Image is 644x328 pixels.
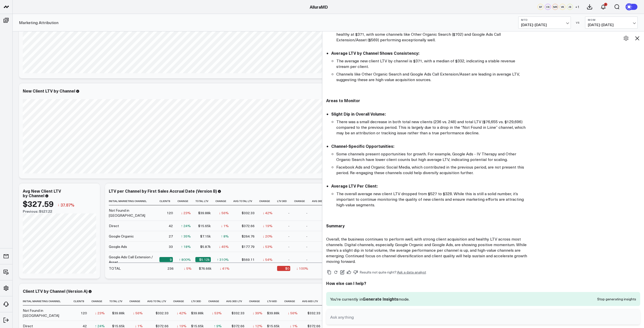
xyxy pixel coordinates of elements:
b: MoM [588,18,635,21]
div: $5.87k [200,244,211,249]
div: 33 [169,244,173,249]
th: Ltv 60d [267,297,284,305]
span: [DATE] - [DATE] [521,23,568,27]
div: $332.33 [307,311,320,316]
strong: Summary [326,223,345,228]
span: Results not quite right? [360,270,397,275]
strong: Slight Dip in Overall Volume: [331,111,386,117]
span: ↓ [57,202,59,208]
span: + 1 [575,5,579,9]
div: $0 [277,266,290,271]
div: - [288,244,289,249]
div: - [306,223,307,228]
th: Clients [73,297,91,305]
div: ↓ 5% [184,266,192,271]
div: $39.88k [198,210,211,215]
div: ↑ 310% [217,257,229,262]
div: - [288,257,289,262]
div: 236 [168,266,174,271]
span: 37.87% [60,202,74,208]
div: ↓ 56% [288,311,298,316]
li: The average new client LTV by channel is $371, with a median of $332, indicating a stable revenue... [336,58,529,69]
th: Initial Marketing Channel [109,197,159,205]
div: CS [545,4,551,10]
a: AlluraMD [310,4,328,10]
div: - [306,234,307,239]
div: ↓ 53% [212,311,222,316]
div: 2 [604,3,607,6]
div: ↓ 45% [219,244,229,249]
div: $327.59 [23,199,54,208]
div: MR [552,4,558,10]
th: Change [177,197,195,205]
div: 9 [159,257,173,262]
div: Google Organic [109,234,134,239]
strong: Areas to Monitor [326,98,360,103]
div: $569.11 [242,257,255,262]
div: Avg New Client LTV by Channel [23,188,61,198]
div: TOTAL [109,266,121,271]
span: Generate Insights [363,296,398,302]
div: $5.12k [195,257,211,262]
div: $39.88k [267,311,280,316]
div: ↓ 39% [253,311,262,316]
div: ↓ 1% [221,223,229,228]
th: Change [91,297,109,305]
div: Google Ads Call Extension / Asset [109,254,155,265]
li: Some channels present opportunities for growth. For example, Google Ads - IV Therapy and Other Or... [336,151,529,162]
div: $39.88k [191,311,204,316]
th: Avg Total Ltv [147,297,173,305]
th: Change [129,297,147,305]
li: Channels like Other Organic Search and Google Ads Call Extension/Asset are leading in average LTV... [336,71,529,82]
div: Not Found in [GEOGRAPHIC_DATA] [23,308,69,318]
div: - [306,210,307,215]
th: Change [208,297,226,305]
div: ↑ 800% [179,257,191,262]
b: MTD [521,18,568,21]
div: New Client LTV by Channel [23,88,75,94]
th: Avg 60d Ltv [302,297,325,305]
div: $264.76 [242,234,255,239]
th: Clients [159,197,177,205]
div: JS [567,4,573,10]
div: Not Found in [GEOGRAPHIC_DATA] [109,208,155,218]
div: - [306,244,307,249]
th: Change [249,297,267,305]
div: ↓ 42% [177,311,186,316]
th: Initial Marketing Channel [23,297,73,305]
div: ↓ 20% [263,234,273,239]
th: Avg Total Ltv [233,197,259,205]
strong: Average LTV Per Client: [331,183,378,189]
div: - [288,223,289,228]
li: Facebook Ads and Organic Social Media, which contributed in the previous period, are not present ... [336,164,529,175]
div: ↑ 24% [181,223,191,228]
div: ↓ 19% [263,223,273,228]
th: Avg 30d Ltv [226,297,249,305]
th: Ltv 30d [191,297,208,305]
th: Avg 30d Ltv [312,197,335,205]
div: ↓ 100% [296,266,308,271]
div: $177.79 [242,244,255,249]
div: $7.15k [200,234,211,239]
div: ↑ 18% [181,244,191,249]
div: ↑ 8% [221,234,229,239]
div: $76.66k [199,266,212,271]
p: Overall, the business continues to perform well, with strong client acquisition and healthy LTV a... [326,236,529,264]
div: 120 [167,210,173,215]
div: ↓ 23% [181,210,191,215]
div: 27 [169,234,173,239]
li: The overall average new client LTV dropped from $527 to $328. While this is still a solid number,... [336,191,529,208]
li: While total LTV is down from last period ($129,696), the average LTV per new client by channel re... [336,26,529,43]
p: You're currently in mode. [330,296,409,302]
strong: Average LTV by Channel Shows Consistency: [331,50,419,56]
div: ↓ 54% [263,257,273,262]
th: Change [259,197,277,205]
div: - [306,257,307,262]
div: 42 [169,223,173,228]
div: ↓ 53% [263,244,273,249]
div: ↑ 35% [181,234,191,239]
div: Previous: $527.22 [23,209,96,213]
div: ↓ 41% [220,266,230,271]
th: Change [284,297,302,305]
th: Ltv 30d [277,197,294,205]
